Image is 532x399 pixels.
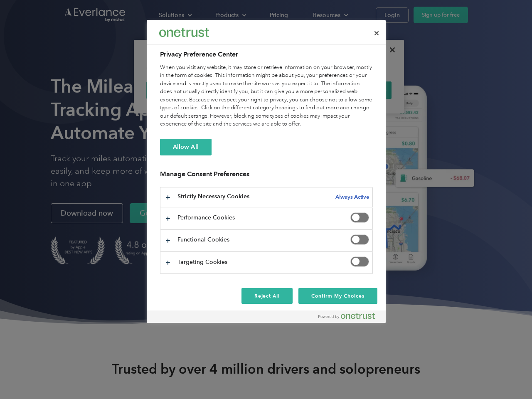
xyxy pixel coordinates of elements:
[318,313,382,323] a: Powered by OneTrust Opens in a new Tab
[159,24,209,41] div: Everlance
[160,139,212,155] button: Allow All
[367,24,386,42] button: Close
[298,288,377,304] button: Confirm My Choices
[160,49,373,59] h2: Privacy Preference Center
[160,170,373,183] h3: Manage Consent Preferences
[160,64,373,128] div: When you visit any website, it may store or retrieve information on your browser, mostly in the f...
[318,313,375,319] img: Powered by OneTrust Opens in a new Tab
[241,288,293,304] button: Reject All
[159,28,209,37] img: Everlance
[147,20,386,323] div: Preference center
[147,20,386,323] div: Privacy Preference Center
